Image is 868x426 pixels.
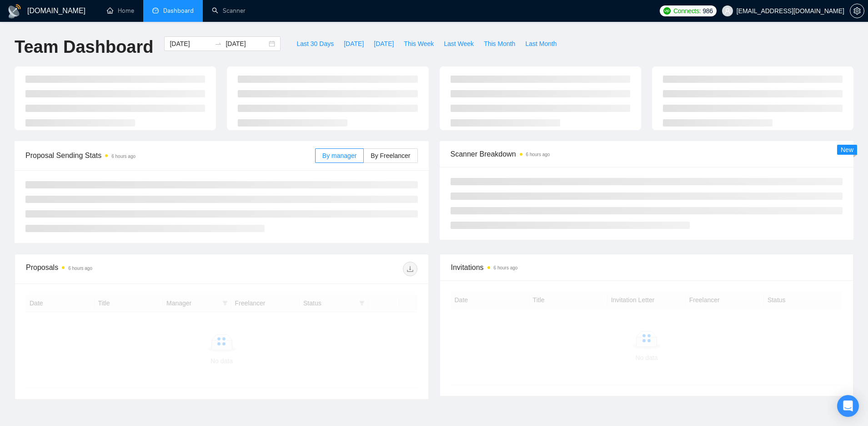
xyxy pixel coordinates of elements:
[26,262,221,276] div: Proposals
[484,39,515,49] span: This Month
[371,152,410,159] span: By Freelancer
[841,146,853,153] span: New
[296,39,334,49] span: Last 30 Days
[374,39,394,49] span: [DATE]
[399,36,439,51] button: This Week
[663,7,671,15] img: upwork-logo.png
[850,7,864,15] span: setting
[212,7,246,15] a: searchScanner
[215,40,222,47] span: to
[170,39,211,49] input: Start date
[322,152,356,159] span: By manager
[291,36,339,51] button: Last 30 Days
[7,4,22,19] img: logo
[226,39,267,49] input: End date
[850,4,864,18] button: setting
[339,36,369,51] button: [DATE]
[525,39,557,49] span: Last Month
[68,266,92,271] time: 6 hours ago
[526,152,550,157] time: 6 hours ago
[724,8,731,14] span: user
[837,395,859,417] div: Open Intercom Messenger
[451,148,843,160] span: Scanner Breakdown
[215,40,222,47] span: swap-right
[107,7,134,15] a: homeHome
[673,6,701,16] span: Connects:
[369,36,399,51] button: [DATE]
[15,36,153,58] h1: Team Dashboard
[850,7,864,15] a: setting
[479,36,520,51] button: This Month
[111,154,135,159] time: 6 hours ago
[520,36,562,51] button: Last Month
[439,36,479,51] button: Last Week
[404,39,434,49] span: This Week
[451,262,843,273] span: Invitations
[344,39,364,49] span: [DATE]
[25,150,315,161] span: Proposal Sending Stats
[163,7,194,15] span: Dashboard
[702,6,712,16] span: 986
[152,7,159,14] span: dashboard
[444,39,474,49] span: Last Week
[494,265,518,270] time: 6 hours ago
